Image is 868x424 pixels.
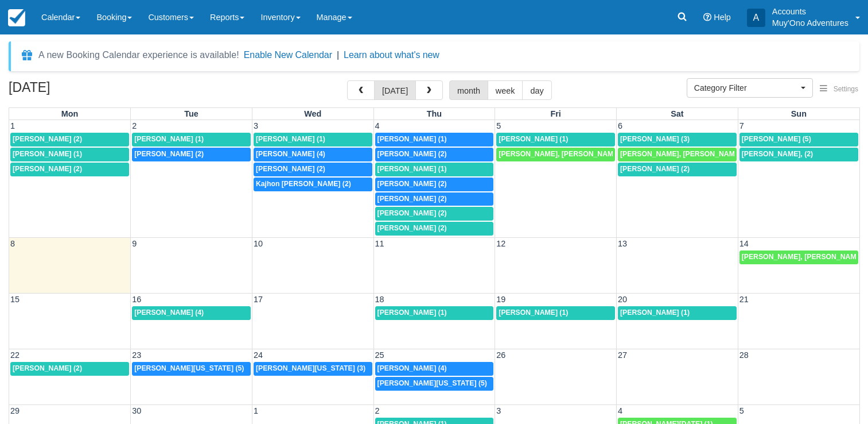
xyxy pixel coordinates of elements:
span: [PERSON_NAME] (1) [620,309,690,317]
a: [PERSON_NAME] (2) [375,178,494,191]
span: 29 [9,406,21,415]
span: [PERSON_NAME] (4) [134,309,204,317]
span: 26 [495,350,507,360]
a: [PERSON_NAME] (1) [375,133,494,147]
a: [PERSON_NAME] (2) [375,148,494,161]
span: [PERSON_NAME] (2) [13,364,82,372]
h2: [DATE] [9,80,154,102]
span: 5 [738,406,745,415]
span: [PERSON_NAME] (2) [377,224,447,232]
span: Settings [834,85,858,93]
p: Muy'Ono Adventures [772,17,848,29]
span: 9 [131,239,138,248]
a: [PERSON_NAME] (1) [254,133,372,147]
a: [PERSON_NAME] (2) [10,163,129,176]
span: Fri [550,109,560,118]
button: Settings [813,81,865,98]
a: [PERSON_NAME] (1) [132,133,251,147]
span: [PERSON_NAME], (2) [742,150,813,158]
a: [PERSON_NAME] (1) [10,148,129,161]
span: [PERSON_NAME] (1) [499,309,568,317]
span: Tue [184,109,198,118]
img: checkfront-main-nav-mini-logo.png [8,9,25,26]
a: [PERSON_NAME][US_STATE] (5) [375,377,494,391]
span: Help [714,13,731,22]
span: 4 [617,406,624,415]
span: [PERSON_NAME] (2) [134,150,204,158]
span: 21 [738,295,750,304]
span: [PERSON_NAME] (2) [377,195,447,203]
span: 4 [374,121,381,130]
span: 25 [374,350,386,360]
span: Wed [304,109,321,118]
span: 23 [131,350,142,360]
span: [PERSON_NAME], [PERSON_NAME] (2) [499,150,630,158]
span: 14 [738,239,750,248]
a: [PERSON_NAME] (2) [10,362,129,376]
span: Mon [61,109,79,118]
span: [PERSON_NAME] (1) [377,309,447,317]
span: 19 [495,295,507,304]
span: [PERSON_NAME][US_STATE] (5) [134,364,244,372]
a: [PERSON_NAME] (2) [10,133,129,147]
span: [PERSON_NAME] (2) [620,165,690,173]
span: 6 [617,121,624,130]
span: [PERSON_NAME][US_STATE] (5) [377,379,487,387]
span: 13 [617,239,628,248]
button: week [488,80,523,100]
button: Enable New Calendar [244,49,332,61]
a: [PERSON_NAME] (1) [618,306,737,320]
span: Kajhon [PERSON_NAME] (2) [256,180,351,188]
span: 10 [252,239,264,248]
span: Sun [791,109,807,118]
a: [PERSON_NAME] (1) [375,306,494,320]
span: 16 [131,295,142,304]
span: [PERSON_NAME] (1) [134,135,204,143]
a: [PERSON_NAME] (5) [739,133,858,147]
a: [PERSON_NAME] (4) [254,148,372,161]
span: 28 [738,350,750,360]
span: [PERSON_NAME] (2) [256,165,325,173]
a: Learn about what's new [344,50,439,60]
span: [PERSON_NAME] (1) [377,165,447,173]
span: 3 [495,406,502,415]
a: [PERSON_NAME] (4) [132,306,251,320]
a: Kajhon [PERSON_NAME] (2) [254,178,372,191]
a: [PERSON_NAME][US_STATE] (3) [254,362,372,376]
i: Help [703,13,711,21]
span: 1 [252,406,259,415]
span: | [337,50,339,60]
button: [DATE] [374,80,416,100]
span: Category Filter [694,82,798,94]
a: [PERSON_NAME][US_STATE] (5) [132,362,251,376]
span: [PERSON_NAME] (2) [13,135,82,143]
span: [PERSON_NAME] (2) [377,180,447,188]
span: [PERSON_NAME] (4) [377,364,447,372]
a: [PERSON_NAME] (1) [375,163,494,176]
span: 17 [252,295,264,304]
span: [PERSON_NAME] (3) [620,135,690,143]
button: day [522,80,551,100]
span: 12 [495,239,507,248]
span: 20 [617,295,628,304]
a: [PERSON_NAME], [PERSON_NAME] (2) [496,148,615,161]
a: [PERSON_NAME] (1) [496,306,615,320]
button: month [449,80,488,100]
a: [PERSON_NAME] (2) [618,163,737,176]
a: [PERSON_NAME], [PERSON_NAME] (2) [739,250,858,264]
span: [PERSON_NAME] (2) [13,165,82,173]
div: A new Booking Calendar experience is available! [38,48,239,62]
span: [PERSON_NAME][US_STATE] (3) [256,364,365,372]
a: [PERSON_NAME] (1) [496,133,615,147]
a: [PERSON_NAME] (2) [375,222,494,236]
span: 2 [131,121,138,130]
span: 27 [617,350,628,360]
span: 11 [374,239,386,248]
span: Thu [427,109,442,118]
span: [PERSON_NAME] (1) [499,135,568,143]
a: [PERSON_NAME] (2) [254,163,372,176]
span: 18 [374,295,386,304]
span: 5 [495,121,502,130]
span: [PERSON_NAME], [PERSON_NAME] (2) [620,150,752,158]
button: Category Filter [687,78,813,98]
